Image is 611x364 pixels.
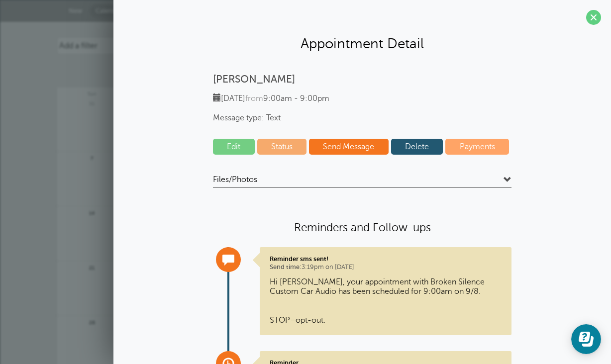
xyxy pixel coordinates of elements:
[90,4,128,17] a: Calendar
[270,277,502,325] p: Hi [PERSON_NAME], your appointment with Broken Silence Custom Car Audio has been scheduled for 9:...
[213,175,257,184] span: Files/Photos
[88,264,97,271] span: 21
[88,318,97,326] span: 28
[69,7,83,14] span: New
[270,264,302,271] span: Send time:
[213,113,511,123] span: Message type: Text
[309,139,389,155] a: Send Message
[88,99,97,107] span: 31
[391,139,443,155] a: Delete
[96,7,122,14] span: Calendar
[88,209,97,216] span: 14
[213,94,329,103] span: [DATE] 9:00am - 9:00pm
[270,255,502,271] p: 3:19pm on [DATE]
[270,255,328,263] strong: Reminder sms sent!
[571,324,601,354] iframe: Resource center
[445,139,509,155] a: Payments
[57,87,127,97] span: Sun
[88,154,97,162] span: 7
[213,139,255,155] a: Edit
[213,73,511,86] p: [PERSON_NAME]
[257,139,307,155] a: Status
[213,220,511,235] h4: Reminders and Follow-ups
[245,94,263,103] span: from
[123,35,601,52] h2: Appointment Detail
